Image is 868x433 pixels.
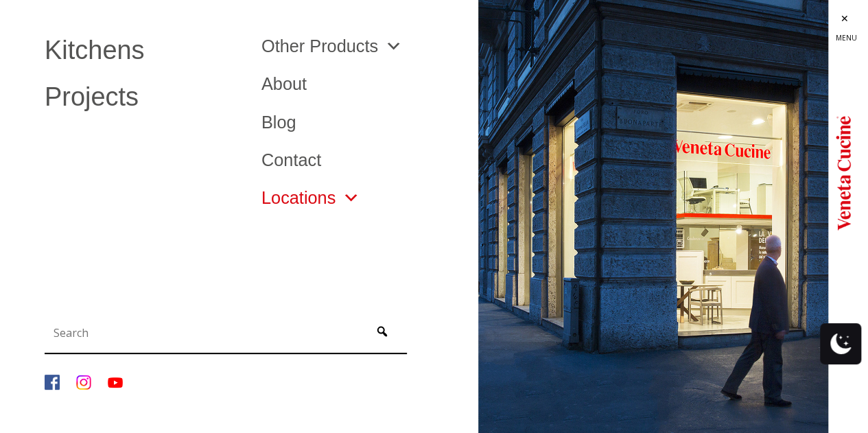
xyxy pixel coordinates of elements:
[261,114,458,131] a: Blog
[836,110,851,234] img: Logo
[261,152,458,169] a: Contact
[261,75,458,93] a: About
[45,38,241,64] a: Kitchens
[45,84,241,110] a: Projects
[261,189,360,207] a: Locations
[76,375,91,390] img: Instagram
[261,38,402,55] a: Other Products
[48,319,361,347] input: Search
[45,375,60,390] img: Facebook
[108,375,123,390] img: YouTube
